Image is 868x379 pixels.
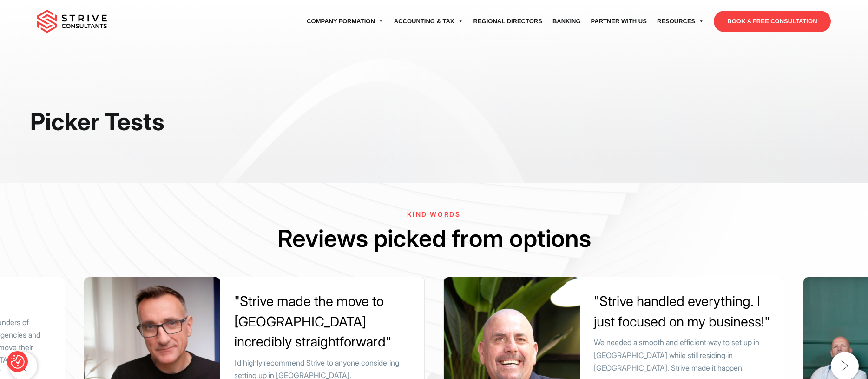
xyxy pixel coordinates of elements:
a: Banking [547,8,586,34]
img: Revisit consent button [11,355,25,369]
p: We needed a smooth and efficient way to set up in [GEOGRAPHIC_DATA] while still residing in [GEOG... [594,336,770,374]
a: BOOK A FREE CONSULTATION [714,11,830,32]
a: Accounting & Tax [389,8,468,34]
h1: Picker Tests [30,107,377,136]
a: Company Formation [302,8,389,34]
div: "Strive made the move to [GEOGRAPHIC_DATA] incredibly straightforward" [234,291,410,352]
a: Partner with Us [586,8,652,34]
img: main-logo.svg [37,10,107,33]
button: Consent Preferences [11,355,25,369]
a: Resources [652,8,709,34]
a: Regional Directors [468,8,547,34]
div: "Strive handled everything. I just focused on my business!" [594,291,770,332]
